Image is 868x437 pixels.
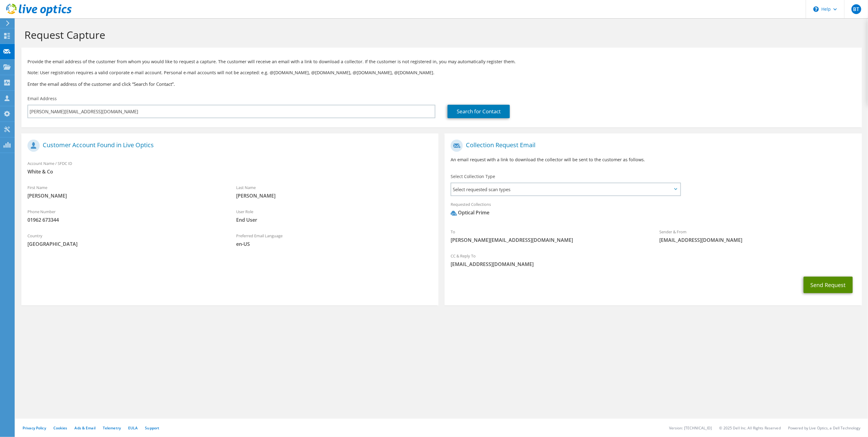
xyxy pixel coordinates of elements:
[236,241,433,247] span: en-US
[230,181,439,202] div: Last Name
[75,425,95,431] a: Ads & Email
[128,425,138,431] a: EULA
[21,229,230,250] div: Country
[451,183,680,195] span: Select requested scan types
[451,209,489,216] div: Optical Prime
[445,249,862,271] div: CC & Reply To
[813,6,819,12] svg: \n
[230,205,439,226] div: User Role
[445,225,653,246] div: To
[451,237,647,243] span: [PERSON_NAME][EMAIL_ADDRESS][DOMAIN_NAME]
[27,140,429,152] h1: Customer Account Found in Live Optics
[852,4,861,14] span: BT
[23,425,46,431] a: Privacy Policy
[236,217,433,223] span: End User
[27,217,224,223] span: 01962 673344
[804,277,853,293] button: Send Request
[27,192,224,199] span: [PERSON_NAME]
[21,181,230,202] div: First Name
[24,28,856,41] h1: Request Capture
[451,156,855,163] p: An email request with a link to download the collector will be sent to the customer as follows.
[788,425,861,431] li: Powered by Live Optics, a Dell Technology
[451,140,852,152] h1: Collection Request Email
[448,105,510,118] a: Search for Contact
[669,425,712,431] li: Version: [TECHNICAL_ID]
[27,58,856,65] p: Provide the email address of the customer from whom you would like to request a capture. The cust...
[53,425,67,431] a: Cookies
[27,168,432,175] span: White & Co
[103,425,121,431] a: Telemetry
[230,229,439,250] div: Preferred Email Language
[719,425,781,431] li: © 2025 Dell Inc. All Rights Reserved
[451,261,855,268] span: [EMAIL_ADDRESS][DOMAIN_NAME]
[653,225,862,246] div: Sender & From
[451,173,495,180] label: Select Collection Type
[659,237,856,243] span: [EMAIL_ADDRESS][DOMAIN_NAME]
[21,157,438,178] div: Account Name / SFDC ID
[145,425,159,431] a: Support
[27,241,224,247] span: [GEOGRAPHIC_DATA]
[27,96,57,102] label: Email Address
[236,192,433,199] span: [PERSON_NAME]
[27,81,856,87] h3: Enter the email address of the customer and click “Search for Contact”.
[27,69,856,76] p: Note: User registration requires a valid corporate e-mail account. Personal e-mail accounts will ...
[445,198,862,222] div: Requested Collections
[21,205,230,226] div: Phone Number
